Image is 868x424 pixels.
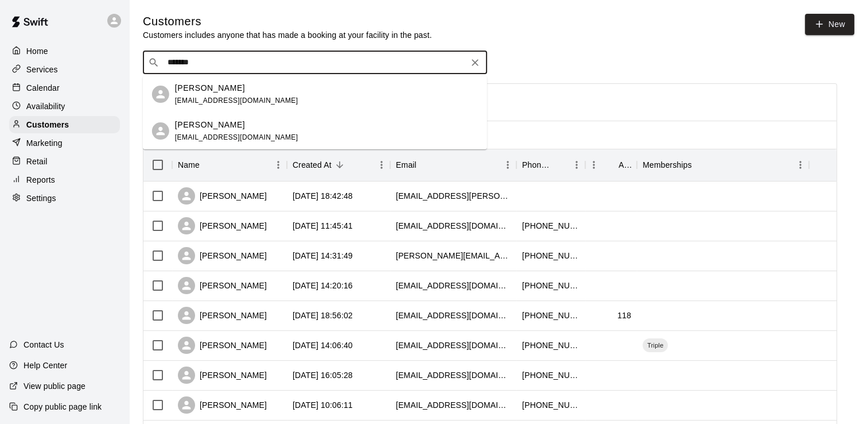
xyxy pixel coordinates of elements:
p: [PERSON_NAME] [175,119,245,131]
div: 2025-09-13 14:20:16 [293,280,353,291]
a: Calendar [9,79,120,97]
p: Services [26,64,58,75]
div: Name [178,149,200,181]
p: Help Center [24,360,67,371]
div: [PERSON_NAME] [178,247,267,264]
div: lynn@consensusrealestate.net [396,250,511,261]
a: Home [9,43,120,60]
a: Retail [9,153,120,170]
div: 2025-09-17 18:42:48 [293,190,353,202]
div: 2025-09-15 11:45:41 [293,220,353,232]
div: Joe Diamond [152,86,169,103]
div: [PERSON_NAME] [178,367,267,384]
div: Phone Number [516,149,585,181]
div: +16788233452 [522,399,579,411]
div: Created At [293,149,332,181]
button: Menu [585,156,602,174]
div: sjfisher94@yahoo.com [396,280,511,291]
span: [EMAIL_ADDRESS][DOMAIN_NAME] [175,133,298,141]
div: Memberships [637,149,809,181]
div: +15088013439 [522,280,579,291]
p: Home [26,45,48,57]
p: Availability [26,101,65,112]
div: Email [396,149,417,181]
p: Settings [26,192,56,204]
button: Menu [792,156,809,174]
p: Customers [26,119,69,130]
p: View public page [24,380,85,392]
button: Sort [200,157,216,173]
button: Menu [499,156,516,174]
div: marshabrigman@bellsouth.net [396,310,511,321]
p: Calendar [26,82,60,94]
p: Marketing [26,137,63,149]
div: Phone Number [522,149,552,181]
div: dlrowe9@gmail.com [396,340,511,351]
div: tsemple@semplesolutionsllc.com [396,369,511,381]
div: [PERSON_NAME] [178,217,267,234]
div: +19105841022 [522,340,579,351]
button: Menu [373,156,390,174]
a: Availability [9,98,120,115]
h5: Customers [143,14,432,29]
p: Customers includes anyone that has made a booking at your facility in the past. [143,29,432,41]
div: 2025-09-11 18:56:02 [293,310,353,321]
span: [EMAIL_ADDRESS][DOMAIN_NAME] [175,97,298,105]
div: Memberships [643,149,692,181]
div: Created At [287,149,390,181]
div: Name [172,149,287,181]
div: 2025-09-10 14:06:40 [293,340,353,351]
div: 118 [617,310,631,321]
div: 2025-09-13 14:31:49 [293,250,353,261]
span: Triple [643,341,668,350]
div: +13368291374 [522,220,579,232]
p: Contact Us [24,339,64,350]
div: 2025-09-08 10:06:11 [293,399,353,411]
p: [PERSON_NAME] [175,82,245,94]
div: +17328032009 [522,369,579,381]
a: Services [9,61,120,78]
a: Reports [9,171,120,188]
div: bbarts@standridgecolor.com [396,399,511,411]
div: Age [585,149,637,181]
div: +18438583085 [522,310,579,321]
div: [PERSON_NAME] [178,307,267,324]
div: [PERSON_NAME] [178,277,267,294]
p: Reports [26,174,55,186]
button: Sort [332,157,348,173]
a: New [805,14,854,35]
div: [PERSON_NAME] [178,396,267,414]
a: Marketing [9,134,120,152]
div: Triple [643,338,668,352]
div: brooketrogdon23@gmail.com [396,220,511,232]
a: Settings [9,190,120,207]
div: 2025-09-09 16:05:28 [293,369,353,381]
button: Sort [417,157,433,173]
div: [PERSON_NAME] [178,337,267,354]
a: Customers [9,116,120,133]
p: Retail [26,156,48,167]
button: Menu [568,156,585,174]
div: +18434585251 [522,250,579,261]
div: Email [390,149,516,181]
div: Age [618,149,631,181]
button: Sort [602,157,618,173]
p: Copy public page link [24,401,102,413]
button: Sort [692,157,708,173]
button: Clear [467,55,483,71]
button: Sort [552,157,568,173]
div: robj.keith@gmail.com [396,190,511,202]
div: [PERSON_NAME] [178,187,267,205]
div: Search customers by name or email [143,51,487,74]
div: barry Hunte [152,122,169,140]
button: Menu [270,156,287,174]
